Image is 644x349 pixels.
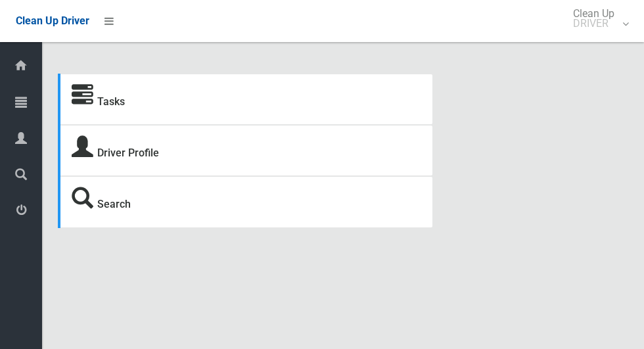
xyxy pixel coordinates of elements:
[16,11,89,31] a: Clean Up Driver
[97,198,131,210] a: Search
[16,14,89,27] span: Clean Up Driver
[566,9,628,28] span: Clean Up
[97,95,125,108] a: Tasks
[573,18,614,28] small: DRIVER
[97,147,159,159] a: Driver Profile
